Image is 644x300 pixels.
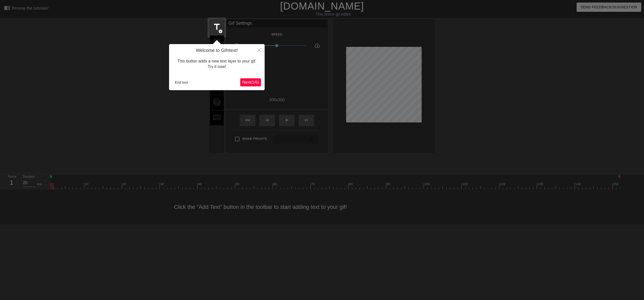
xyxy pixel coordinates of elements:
span: Next ( 1 / 6 ) [242,80,259,84]
h4: Welcome to Gifntext! [173,48,261,53]
button: Next [240,78,261,86]
div: This button adds a new text layer to your gif. Try it now! [173,53,261,75]
button: End tour [173,79,190,86]
button: Close [254,44,265,56]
